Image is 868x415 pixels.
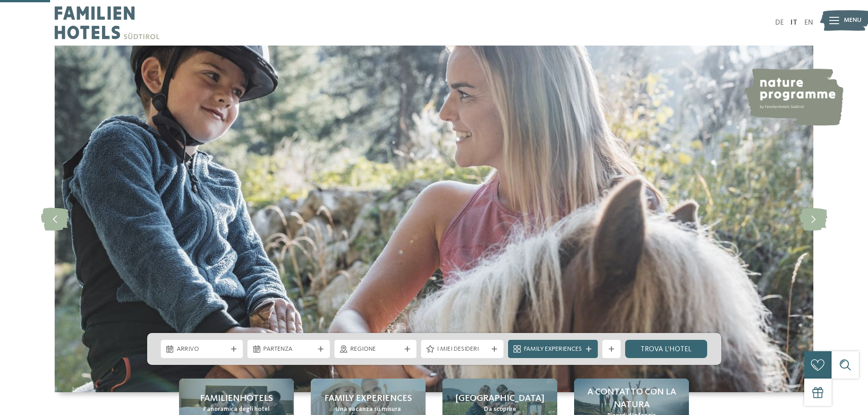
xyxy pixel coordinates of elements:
img: nature programme by Familienhotels Südtirol [743,68,843,126]
a: IT [791,19,797,26]
span: Familienhotels [200,392,273,405]
span: Regione [350,345,401,354]
a: EN [804,19,813,26]
span: Panoramica degli hotel [203,405,270,414]
a: DE [775,19,784,26]
span: Arrivo [177,345,227,354]
span: Partenza [263,345,314,354]
span: Family experiences [324,392,412,405]
a: trova l’hotel [625,340,708,358]
span: Family Experiences [524,345,582,354]
span: [GEOGRAPHIC_DATA] [456,392,544,405]
span: Una vacanza su misura [335,405,401,414]
img: Family hotel Alto Adige: the happy family places! [55,46,813,392]
span: Menu [844,16,862,25]
span: A contatto con la natura [583,386,680,411]
span: I miei desideri [437,345,488,354]
span: Da scoprire [484,405,516,414]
